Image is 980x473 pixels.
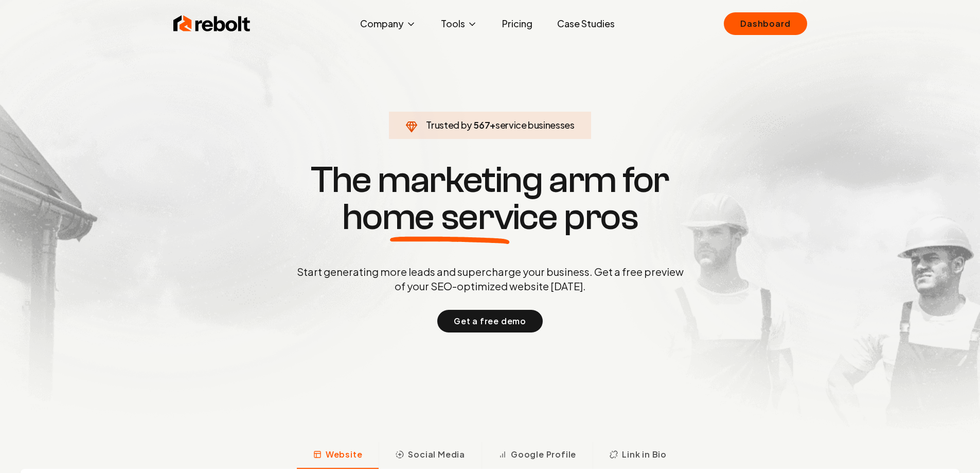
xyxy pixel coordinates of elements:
[724,12,807,35] a: Dashboard
[622,448,667,461] span: Link in Bio
[408,448,465,461] span: Social Media
[433,13,486,34] button: Tools
[593,442,683,469] button: Link in Bio
[494,13,541,34] a: Pricing
[297,442,379,469] button: Website
[495,119,575,131] span: service businesses
[490,119,495,131] span: +
[379,442,482,469] button: Social Media
[243,162,737,236] h1: The marketing arm for pros
[437,310,543,332] button: Get a free demo
[342,199,558,236] span: home service
[326,448,363,461] span: Website
[295,265,686,293] p: Start generating more leads and supercharge your business. Get a free preview of your SEO-optimiz...
[511,448,576,461] span: Google Profile
[549,13,623,34] a: Case Studies
[482,442,593,469] button: Google Profile
[352,13,424,34] button: Company
[173,13,251,34] img: Rebolt Logo
[426,119,472,131] span: Trusted by
[473,118,490,132] span: 567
